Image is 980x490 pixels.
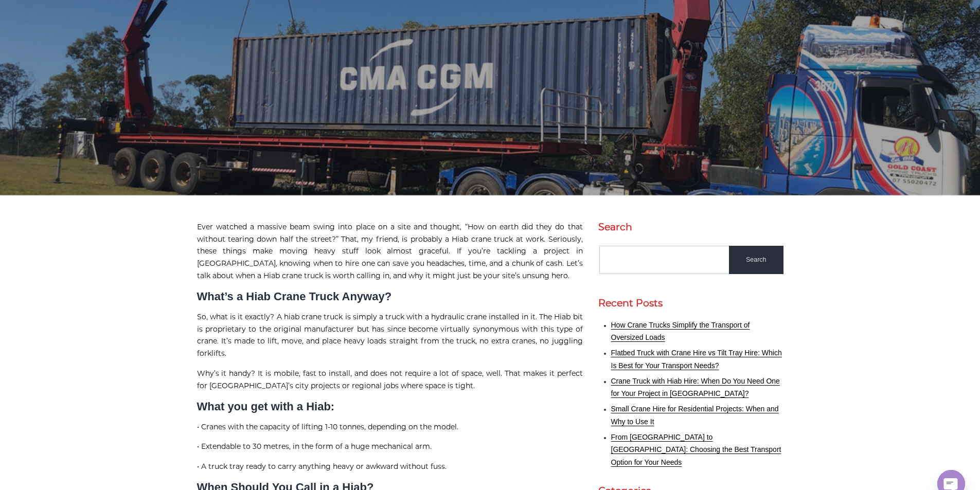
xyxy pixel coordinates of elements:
[598,221,783,233] h2: Search
[611,321,750,342] a: How Crane Trucks Simplify the Transport of Oversized Loads
[197,421,583,433] p: • Cranes with the capacity of lifting 1-10 tonnes, depending on the model.
[197,461,583,473] p: • A truck tray ready to carry anything heavy or awkward without fuss.
[611,433,781,467] a: From [GEOGRAPHIC_DATA] to [GEOGRAPHIC_DATA]: Choosing the Best Transport Option for Your Needs
[598,319,783,469] nav: Recent Posts
[197,400,335,413] strong: What you get with a Hiab:
[197,221,583,282] p: Ever watched a massive beam swing into place on a site and thought, “How on earth did they do tha...
[611,349,782,370] a: Flatbed Truck with Crane Hire vs Tilt Tray Hire: Which Is Best for Your Transport Needs?
[197,290,392,303] strong: What’s a Hiab Crane Truck Anyway?
[197,441,583,453] p: • Extendable to 30 metres, in the form of a huge mechanical arm.
[611,377,780,398] a: Crane Truck with Hiab Hire: When Do You Need One for Your Project in [GEOGRAPHIC_DATA]?
[729,246,783,274] input: Search
[197,368,583,392] p: Why’s it handy? It is mobile, fast to install, and does not require a lot of space, well. That ma...
[197,311,583,360] p: So, what is it exactly? A hiab crane truck is simply a truck with a hydraulic crane installed in ...
[611,405,779,426] a: Small Crane Hire for Residential Projects: When and Why to Use It
[598,297,783,309] h2: Recent Posts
